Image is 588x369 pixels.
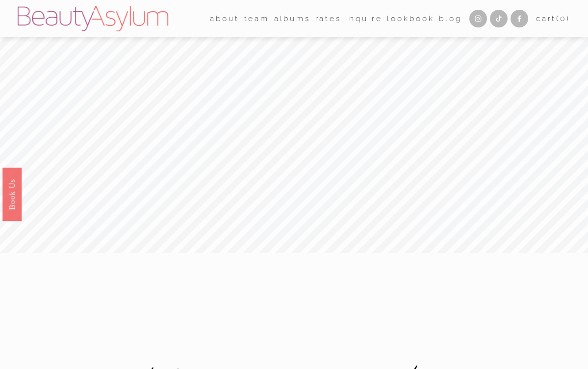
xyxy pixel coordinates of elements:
span: ( ) [556,14,570,23]
span: team [244,12,270,25]
a: Rates [315,11,341,26]
a: TikTok [490,10,508,27]
a: albums [274,11,310,26]
a: Blog [439,11,462,26]
a: Inquire [346,11,383,26]
a: Instagram [469,10,487,27]
span: about [210,12,239,25]
a: folder dropdown [210,11,239,26]
span: 0 [560,14,566,23]
a: Book Us [2,167,22,221]
a: folder dropdown [244,11,270,26]
img: Beauty Asylum | Bridal Hair &amp; Makeup Charlotte &amp; Atlanta [18,6,168,31]
a: Facebook [511,10,528,27]
a: Lookbook [387,11,434,26]
a: 0 items in cart [536,12,570,25]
